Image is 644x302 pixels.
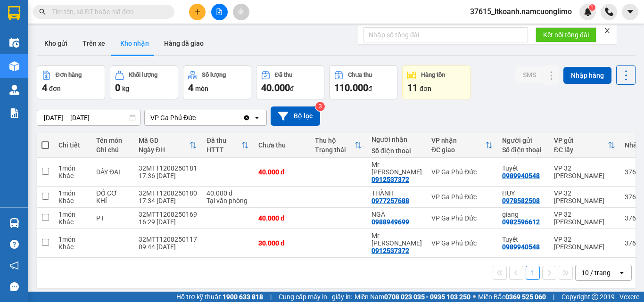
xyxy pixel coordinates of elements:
[478,292,546,302] span: Miền Bắc
[329,65,397,99] button: Chưa thu110.000đ
[372,197,409,204] div: 0977257688
[271,106,320,126] button: Bộ lọc
[96,146,129,154] div: Ghi chú
[206,137,241,144] div: Đã thu
[592,294,598,300] span: copyright
[9,85,19,95] img: warehouse-icon
[10,240,19,249] span: question-circle
[618,269,626,277] svg: open
[261,82,290,93] span: 40.000
[553,292,554,302] span: |
[195,85,208,92] span: món
[37,65,105,99] button: Đơn hàng4đơn
[122,85,129,92] span: kg
[372,147,422,155] div: Số điện thoại
[502,164,545,172] div: Tuyết
[581,268,611,278] div: 10 / trang
[110,65,178,99] button: Khối lượng0kg
[554,211,615,226] div: VP 32 [PERSON_NAME]
[355,292,471,302] span: Miền Nam
[37,32,75,55] button: Kho gửi
[372,176,409,183] div: 0912537372
[502,211,545,218] div: giang
[372,136,422,143] div: Người nhận
[58,172,87,180] div: Khác
[129,72,157,78] div: Khối lượng
[563,67,611,84] button: Nhập hàng
[139,172,197,180] div: 17:36 [DATE]
[188,82,193,93] span: 4
[502,172,540,180] div: 0989940548
[194,8,201,15] span: plus
[431,239,493,247] div: VP Ga Phủ Đức
[258,214,305,222] div: 40.000 đ
[427,133,497,158] th: Toggle SortBy
[502,197,540,204] div: 0978582508
[10,282,19,291] span: message
[290,85,294,92] span: đ
[58,141,87,149] div: Chi tiết
[462,6,579,17] span: 37615_ltkoanh.namcuonglimo
[626,8,635,16] span: caret-down
[502,218,540,226] div: 0982596612
[58,211,87,218] div: 1 món
[139,137,190,144] div: Mã GD
[39,8,46,15] span: search
[202,133,254,158] th: Toggle SortBy
[96,214,129,222] div: PT
[9,218,19,228] img: warehouse-icon
[10,261,19,270] span: notification
[372,247,409,254] div: 0912537372
[139,146,190,154] div: Ngày ĐH
[348,72,372,78] div: Chưa thu
[589,4,595,11] sup: 1
[58,189,87,197] div: 1 món
[96,168,129,176] div: DÂY ĐAI
[505,293,546,301] strong: 0369 525 060
[139,164,197,172] div: 32MTT1208250181
[372,211,422,218] div: NGÀ
[315,102,325,111] sup: 3
[431,214,493,222] div: VP Ga Phủ Đức
[189,4,206,20] button: plus
[206,197,249,204] div: Tại văn phòng
[96,189,129,204] div: ĐỒ CƠ KHÍ
[139,189,197,197] div: 32MTT1208250180
[275,72,292,78] div: Đã thu
[253,114,261,122] svg: open
[554,189,615,204] div: VP 32 [PERSON_NAME]
[58,197,87,204] div: Khác
[9,108,19,118] img: solution-icon
[238,8,244,15] span: aim
[134,133,202,158] th: Toggle SortBy
[139,211,197,218] div: 32MTT1208250169
[431,146,485,154] div: ĐC giao
[554,137,608,144] div: VP gửi
[176,292,263,302] span: Hỗ trợ kỹ thuật:
[279,292,352,302] span: Cung cấp máy in - giấy in:
[75,32,113,55] button: Trên xe
[384,293,471,301] strong: 0708 023 035 - 0935 103 250
[139,236,197,243] div: 32MTT1208250117
[402,65,471,99] button: Hàng tồn11đơn
[96,137,129,144] div: Tên món
[37,110,140,125] input: Select a date range.
[473,295,476,299] span: ⚪️
[431,168,493,176] div: VP Ga Phủ Đức
[58,164,87,172] div: 1 món
[139,218,197,226] div: 16:29 [DATE]
[526,266,540,280] button: 1
[9,38,19,48] img: warehouse-icon
[543,30,589,40] span: Kết nối tổng đài
[58,236,87,243] div: 1 món
[334,82,368,93] span: 110.000
[315,137,355,144] div: Thu hộ
[8,6,20,20] img: logo-vxr
[515,66,544,83] button: SMS
[554,236,615,251] div: VP 32 [PERSON_NAME]
[113,32,157,55] button: Kho nhận
[590,4,594,11] span: 1
[372,189,422,197] div: THÀNH
[233,4,249,20] button: aim
[197,113,198,122] input: Selected VP Ga Phủ Đức.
